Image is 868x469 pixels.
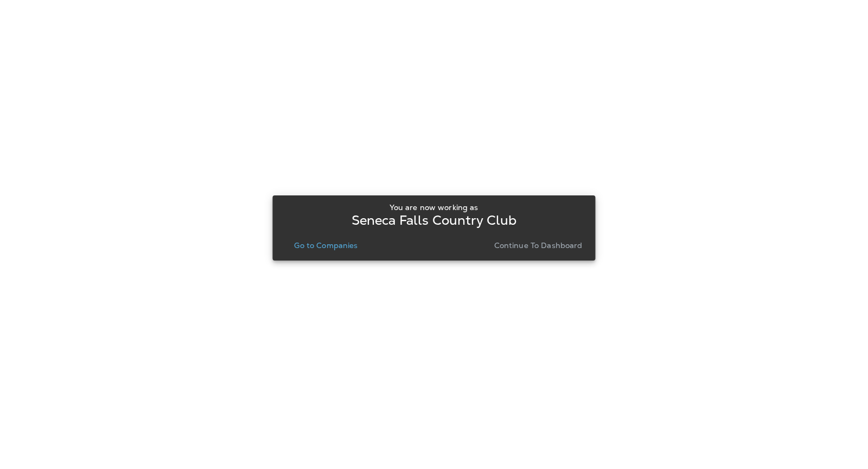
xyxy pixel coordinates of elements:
[294,241,358,250] p: Go to Companies
[352,216,517,225] p: Seneca Falls Country Club
[494,241,583,250] p: Continue to Dashboard
[290,238,362,253] button: Go to Companies
[490,238,587,253] button: Continue to Dashboard
[390,203,478,212] p: You are now working as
